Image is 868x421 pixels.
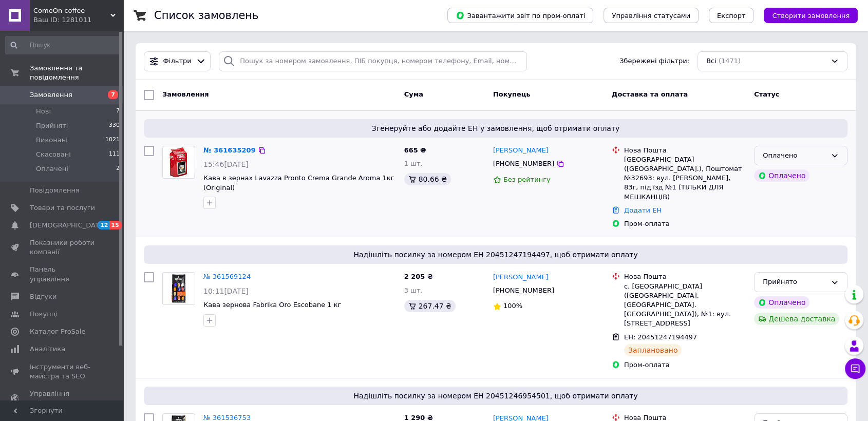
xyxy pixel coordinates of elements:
span: 12 [98,221,109,229]
div: 80.66 ₴ [404,173,451,185]
div: [PHONE_NUMBER] [491,157,556,170]
span: Оплачені [36,164,68,174]
span: Статус [754,90,780,98]
div: Заплановано [624,344,682,356]
span: 7 [116,107,120,116]
span: Завантажити звіт по пром-оплаті [456,11,585,20]
div: Дешева доставка [754,313,839,325]
img: Фото товару [168,273,189,304]
span: Експорт [717,12,746,20]
span: Повідомлення [30,186,80,195]
span: Панель управління [30,265,95,283]
span: ComeOn coffee [33,6,110,15]
span: 1 шт. [404,160,423,167]
span: Cума [404,90,423,98]
span: Збережені фільтри: [619,56,689,66]
span: Прийняті [36,121,68,130]
a: № 361635209 [203,146,256,154]
input: Пошук [5,36,121,54]
span: Замовлення [30,90,72,100]
div: [PHONE_NUMBER] [491,284,556,297]
div: [GEOGRAPHIC_DATA] ([GEOGRAPHIC_DATA].), Поштомат №32693: вул. [PERSON_NAME], 83г, під'їзд №1 (ТІЛ... [624,155,746,202]
span: Згенеруйте або додайте ЕН у замовлення, щоб отримати оплату [148,123,843,133]
a: Створити замовлення [753,11,858,19]
div: Ваш ID: 1281011 [33,15,123,25]
span: Покупці [30,310,58,319]
span: 665 ₴ [404,146,426,154]
a: [PERSON_NAME] [493,146,549,156]
button: Експорт [709,8,754,23]
span: Всі [706,56,716,66]
span: (1471) [719,57,741,65]
span: 3 шт. [404,286,423,294]
div: Нова Пошта [624,272,746,281]
span: ЕН: 20451247194497 [624,333,697,341]
span: 15:46[DATE] [203,160,249,168]
span: 1021 [105,136,120,145]
span: Товари та послуги [30,203,95,213]
span: 10:11[DATE] [203,287,249,295]
span: Покупець [493,90,531,98]
a: [PERSON_NAME] [493,273,549,282]
span: Виконані [36,136,68,145]
span: Аналітика [30,345,65,354]
span: 15 [109,221,121,229]
span: Управління статусами [612,12,690,20]
span: Замовлення та повідомлення [30,64,123,82]
span: 330 [109,121,120,130]
span: Інструменти веб-майстра та SEO [30,362,95,381]
span: 2 [116,164,120,174]
a: № 361569124 [203,273,251,280]
a: Додати ЕН [624,206,662,214]
div: Пром-оплата [624,219,746,228]
div: Оплачено [763,150,826,161]
img: Фото товару [163,146,195,178]
a: Кава зернова Fabrika Oro Escobane 1 кг [203,301,341,309]
span: Скасовані [36,150,71,159]
button: Створити замовлення [764,8,858,23]
span: [DEMOGRAPHIC_DATA] [30,221,106,230]
span: 7 [108,90,118,99]
span: Каталог ProSale [30,327,85,336]
div: Нова Пошта [624,146,746,155]
a: Кава в зернах Lavazza Pronto Crema Grande Aroma 1кг (Original) [203,174,394,192]
span: Доставка та оплата [612,90,688,98]
div: 267.47 ₴ [404,300,456,312]
span: Показники роботи компанії [30,238,95,257]
span: Управління сайтом [30,389,95,408]
span: Без рейтингу [503,176,551,183]
a: Фото товару [162,272,195,305]
span: Замовлення [162,90,209,98]
div: Прийнято [763,277,826,288]
button: Управління статусами [603,8,699,23]
span: 2 205 ₴ [404,273,433,280]
div: с. [GEOGRAPHIC_DATA] ([GEOGRAPHIC_DATA], [GEOGRAPHIC_DATA]. [GEOGRAPHIC_DATA]), №1: вул. [STREET_... [624,282,746,329]
div: Пром-оплата [624,360,746,370]
span: Створити замовлення [772,12,850,20]
button: Чат з покупцем [845,358,865,379]
span: Відгуки [30,292,56,301]
span: Фільтри [163,56,192,66]
span: 111 [109,150,120,159]
div: Оплачено [754,169,809,182]
span: Нові [36,107,51,116]
span: 100% [503,302,522,310]
button: Завантажити звіт по пром-оплаті [447,8,593,23]
h1: Список замовлень [154,9,258,22]
span: Надішліть посилку за номером ЕН 20451246954501, щоб отримати оплату [148,391,843,401]
div: Оплачено [754,296,809,309]
input: Пошук за номером замовлення, ПІБ покупця, номером телефону, Email, номером накладної [219,51,527,71]
span: Надішліть посилку за номером ЕН 20451247194497, щоб отримати оплату [148,250,843,260]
